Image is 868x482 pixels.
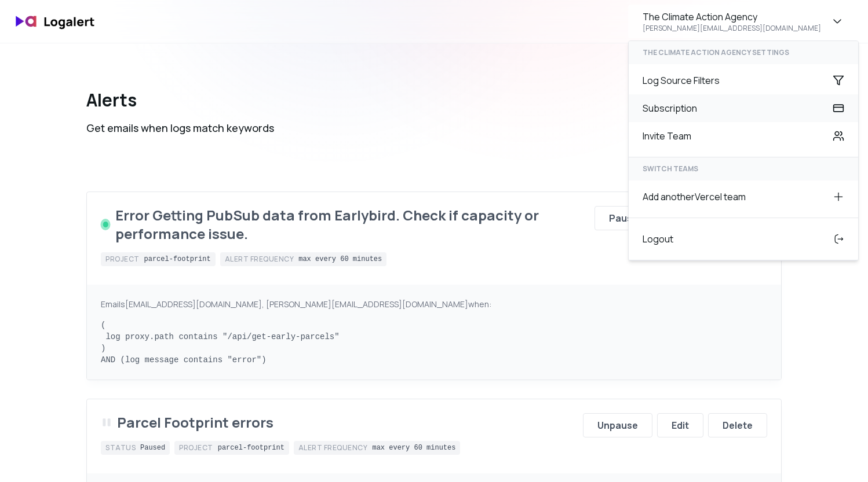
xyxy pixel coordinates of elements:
div: Project [105,255,140,264]
div: Alert frequency [225,255,294,264]
div: Alerts [86,90,274,111]
pre: ( log proxy.path contains "/api/get-early-parcels" ) AND (log message contains "error") [101,319,767,366]
div: Edit [672,418,689,432]
div: parcel-footprint [218,443,285,452]
div: Pause [609,211,638,225]
div: Parcel Footprint errors [117,413,273,432]
div: max every 60 minutes [372,443,455,452]
div: The Climate Action Agency settings [629,41,858,64]
div: SWITCH TEAMS [629,157,858,181]
button: Edit [657,413,703,437]
div: Alert frequency [298,443,368,452]
div: parcel-footprint [144,255,211,264]
div: [PERSON_NAME][EMAIL_ADDRESS][DOMAIN_NAME] [643,24,821,33]
div: The Climate Action Agency[PERSON_NAME][EMAIL_ADDRESS][DOMAIN_NAME] [628,41,859,261]
div: Unpause [597,418,638,432]
div: Delete [723,418,753,432]
div: Logout [629,225,858,253]
div: Project [179,443,213,452]
img: logo [9,8,102,35]
div: Status [105,443,136,452]
div: Invite Team [629,122,858,150]
div: max every 60 minutes [298,255,382,264]
div: The Climate Action Agency [643,10,757,24]
div: Get emails when logs match keywords [86,120,274,136]
div: Emails [EMAIL_ADDRESS][DOMAIN_NAME], [PERSON_NAME][EMAIL_ADDRESS][DOMAIN_NAME] when: [101,299,767,310]
div: Error Getting PubSub data from Earlybird. Check if capacity or performance issue. [115,206,590,243]
button: Pause [595,206,652,230]
button: Unpause [583,413,652,437]
div: Add another Vercel team [629,183,858,211]
div: Paused [140,443,165,452]
div: Subscription [629,94,858,122]
button: The Climate Action Agency[PERSON_NAME][EMAIL_ADDRESS][DOMAIN_NAME] [628,5,859,38]
div: Log Source Filters [629,67,858,94]
button: Delete [708,413,767,437]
